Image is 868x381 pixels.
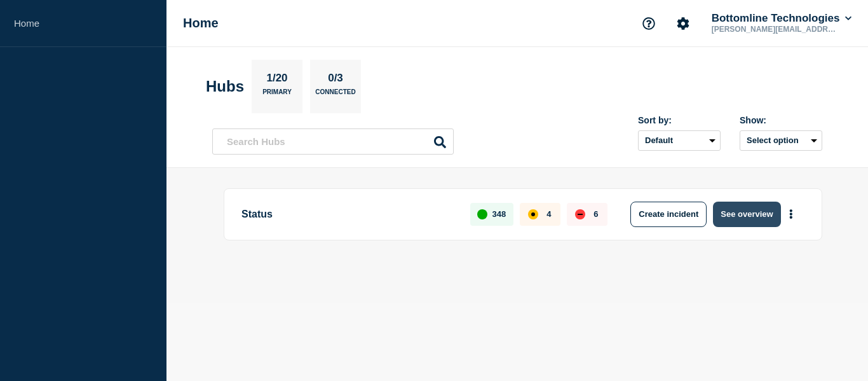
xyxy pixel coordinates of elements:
[635,10,662,37] button: Support
[262,88,292,102] p: Primary
[638,130,721,151] select: Sort by
[528,209,538,219] div: affected
[575,209,585,219] div: down
[638,115,721,125] div: Sort by:
[709,12,854,25] button: Bottomline Technologies
[740,115,822,125] div: Show:
[212,128,454,155] input: Search Hubs
[262,72,292,88] p: 1/20
[315,88,355,102] p: Connected
[492,209,506,219] p: 348
[477,209,487,219] div: up
[713,202,780,227] button: See overview
[206,78,244,95] h2: Hubs
[183,16,219,31] h1: Home
[670,10,696,37] button: Account settings
[323,72,348,88] p: 0/3
[783,202,799,226] button: More actions
[740,130,822,151] button: Select option
[709,25,841,34] p: [PERSON_NAME][EMAIL_ADDRESS][PERSON_NAME][DOMAIN_NAME]
[546,209,551,219] p: 4
[630,202,707,227] button: Create incident
[593,209,598,219] p: 6
[241,202,456,227] p: Status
